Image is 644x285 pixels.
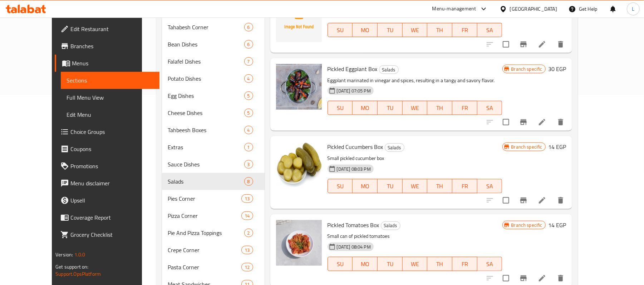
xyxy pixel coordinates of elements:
[245,92,253,99] span: 5
[55,250,73,259] span: Version:
[55,226,159,243] a: Grocery Checklist
[328,64,378,74] span: Pickled Eggplant Box
[55,269,101,279] a: Support.OpsPlatform
[168,211,241,220] div: Pizza Corner
[245,24,253,31] span: 6
[55,175,159,192] a: Menu disclaimer
[55,37,159,55] a: Branches
[168,109,244,117] span: Cheese Dishes
[455,259,475,269] span: FR
[430,259,449,269] span: TH
[379,65,399,74] div: Salads
[455,181,475,191] span: FR
[549,142,566,152] h6: 14 EGP
[168,246,241,254] span: Crepe Corner
[498,37,513,52] span: Select to update
[455,25,475,35] span: FR
[328,257,353,271] button: SU
[244,40,253,49] div: items
[244,229,253,237] div: items
[244,160,253,169] div: items
[70,230,154,239] span: Grocery Checklist
[552,114,569,131] button: delete
[55,140,159,157] a: Coupons
[477,23,502,37] button: SA
[162,70,265,87] div: Potato Dishes4
[70,179,154,187] span: Menu disclaimer
[241,211,253,220] div: items
[244,126,253,134] div: items
[245,161,253,168] span: 3
[245,144,253,151] span: 1
[70,213,154,222] span: Coverage Report
[353,23,378,37] button: MO
[498,193,513,208] span: Select to update
[55,55,159,72] a: Menus
[168,23,244,31] div: Tahabesh Corner
[430,181,449,191] span: TH
[480,181,500,191] span: SA
[432,5,476,13] div: Menu-management
[70,25,154,33] span: Edit Restaurant
[538,40,546,49] a: Edit menu item
[244,143,253,151] div: items
[67,76,154,85] span: Sections
[403,23,428,37] button: WE
[452,101,477,115] button: FR
[381,221,400,230] span: Salads
[162,36,265,53] div: Bean Dishes6
[168,160,244,169] span: Sauce Dishes
[380,103,400,113] span: TU
[380,259,400,269] span: TU
[242,247,252,254] span: 13
[162,87,265,104] div: Egg Dishes5
[549,220,566,230] h6: 14 EGP
[245,127,253,134] span: 4
[168,229,244,237] div: Pie And Pizza Toppings
[632,5,634,13] span: L
[538,118,546,126] a: Edit menu item
[427,101,452,115] button: TH
[385,143,404,152] div: Salads
[245,178,253,185] span: 8
[477,257,502,271] button: SA
[480,25,500,35] span: SA
[331,25,350,35] span: SU
[245,230,253,236] span: 2
[162,53,265,70] div: Falafel Dishes7
[244,109,253,117] div: items
[168,194,241,203] div: Pies Corner
[355,25,375,35] span: MO
[452,257,477,271] button: FR
[430,103,449,113] span: TH
[168,57,244,66] span: Falafel Dishes
[241,194,253,203] div: items
[162,139,265,156] div: Extras1
[538,274,546,282] a: Edit menu item
[168,143,244,151] span: Extras
[403,179,428,193] button: WE
[355,103,375,113] span: MO
[328,141,383,152] span: Pickled Cucumbers Box
[353,257,378,271] button: MO
[328,232,502,241] p: Small can of pickled tomatoes
[168,91,244,100] span: Egg Dishes
[67,110,154,119] span: Edit Menu
[331,181,350,191] span: SU
[549,64,566,74] h6: 30 EGP
[55,157,159,175] a: Promotions
[328,23,353,37] button: SU
[162,156,265,173] div: Sauce Dishes3
[334,166,374,172] span: [DATE] 08:03 PM
[162,259,265,276] div: Pasta Corner12
[55,209,159,226] a: Coverage Report
[378,257,403,271] button: TU
[162,173,265,190] div: Salads8
[168,74,244,83] span: Potato Dishes
[55,192,159,209] a: Upsell
[378,23,403,37] button: TU
[427,179,452,193] button: TH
